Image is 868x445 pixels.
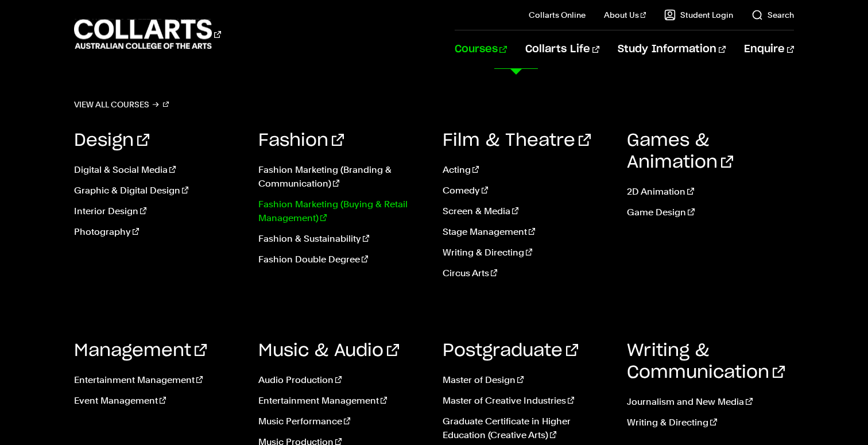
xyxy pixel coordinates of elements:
a: Screen & Media [443,204,610,218]
a: Writing & Directing [443,246,610,260]
a: Courses [455,30,507,68]
a: Design [74,132,149,149]
a: Digital & Social Media [74,163,241,177]
a: Game Design [627,206,794,219]
a: Event Management [74,394,241,408]
a: View all courses [74,96,169,113]
a: Journalism and New Media [627,395,794,409]
a: Fashion Double Degree [258,253,425,266]
a: Audio Production [258,373,425,387]
a: Photography [74,225,241,239]
a: Circus Arts [443,266,610,280]
a: Entertainment Management [258,394,425,408]
a: Writing & Directing [627,416,794,429]
a: Entertainment Management [74,373,241,387]
a: About Us [604,9,646,21]
a: Film & Theatre [443,132,591,149]
a: 2D Animation [627,185,794,199]
a: Comedy [443,184,610,198]
a: Fashion & Sustainability [258,232,425,246]
a: Postgraduate [443,342,578,359]
a: Stage Management [443,225,610,239]
a: Master of Creative Industries [443,394,610,408]
a: Interior Design [74,204,241,218]
a: Games & Animation [627,132,733,171]
a: Collarts Online [529,9,586,21]
a: Management [74,342,207,359]
a: Fashion [258,132,344,149]
a: Acting [443,163,610,177]
a: Master of Design [443,373,610,387]
a: Search [751,9,794,21]
a: Graduate Certificate in Higher Education (Creative Arts) [443,415,610,442]
a: Fashion Marketing (Buying & Retail Management) [258,198,425,225]
a: Music & Audio [258,342,399,359]
a: Study Information [618,30,726,68]
a: Enquire [744,30,794,68]
a: Fashion Marketing (Branding & Communication) [258,163,425,191]
a: Collarts Life [525,30,599,68]
a: Music Performance [258,415,425,428]
a: Student Login [664,9,733,21]
a: Writing & Communication [627,342,785,381]
div: Go to homepage [74,18,221,51]
a: Graphic & Digital Design [74,184,241,198]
